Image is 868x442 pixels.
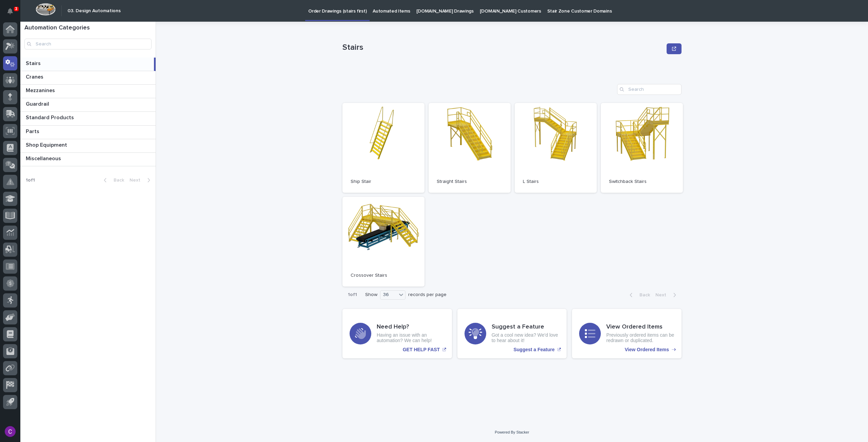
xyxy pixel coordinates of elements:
[342,103,425,193] a: Ship Stair
[20,112,156,125] a: Standard ProductsStandard Products
[26,59,42,67] p: Stairs
[26,72,45,80] p: Cranes
[377,332,445,344] p: Having an issue with an automation? We can help!
[8,8,17,19] div: Notifications3
[26,127,41,135] p: Parts
[437,179,502,185] p: Straight Stairs
[492,332,560,344] p: Got a cool new idea? We'd love to hear about it!
[606,323,674,331] h3: View Ordered Items
[3,424,17,439] button: users-avatar
[457,309,567,358] a: Suggest a Feature
[408,292,447,298] p: records per page
[26,141,68,148] p: Shop Equipment
[624,292,653,298] button: Back
[523,179,589,185] p: L Stairs
[572,309,682,358] a: View Ordered Items
[342,43,664,52] p: Stairs
[342,309,452,358] a: GET HELP FAST
[26,113,75,121] p: Standard Products
[655,293,670,297] span: Next
[20,58,156,71] a: StairsStairs
[653,292,682,298] button: Next
[513,347,554,353] p: Suggest a Feature
[15,6,17,11] p: 3
[24,39,152,49] input: Search
[515,103,597,193] a: L Stairs
[625,347,669,353] p: View Ordered Items
[26,86,56,94] p: Mezzanines
[377,323,445,331] h3: Need Help?
[609,179,675,185] p: Switchback Stairs
[36,3,56,16] img: Workspace Logo
[342,197,425,287] a: Crossover Stairs
[495,430,529,434] a: Powered By Stacker
[98,177,127,183] button: Back
[617,84,682,95] input: Search
[20,98,156,112] a: GuardrailGuardrail
[110,178,124,183] span: Back
[403,347,440,353] p: GET HELP FAST
[429,103,511,193] a: Straight Stairs
[67,8,121,14] h2: 03. Design Automations
[606,332,674,344] p: Previously ordered items can be redrawn or duplicated.
[351,179,416,185] p: Ship Stair
[342,287,362,303] p: 1 of 1
[130,178,144,183] span: Next
[20,71,156,85] a: CranesCranes
[492,323,560,331] h3: Suggest a Feature
[20,172,40,189] p: 1 of 1
[26,100,51,107] p: Guardrail
[24,24,152,32] h1: Automation Categories
[20,85,156,98] a: MezzaninesMezzanines
[601,103,683,193] a: Switchback Stairs
[20,153,156,166] a: MiscellaneousMiscellaneous
[26,154,62,162] p: Miscellaneous
[635,293,650,297] span: Back
[20,126,156,139] a: PartsParts
[20,139,156,153] a: Shop EquipmentShop Equipment
[380,291,397,298] div: 36
[351,273,416,278] p: Crossover Stairs
[365,292,377,298] p: Show
[127,177,156,183] button: Next
[3,4,17,18] button: Notifications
